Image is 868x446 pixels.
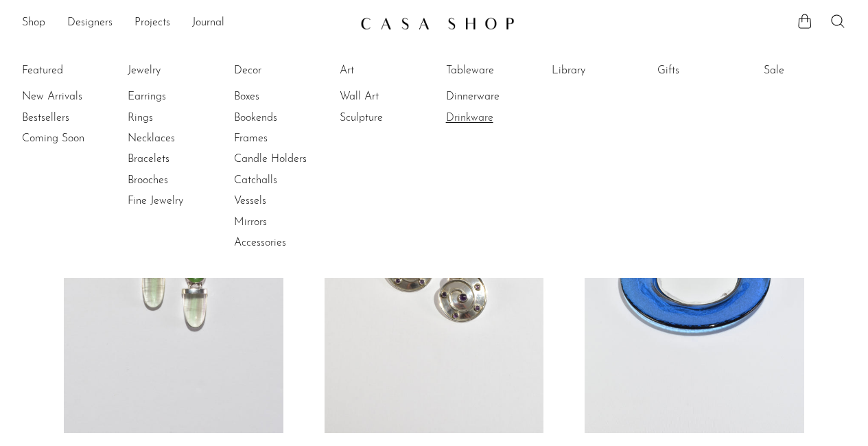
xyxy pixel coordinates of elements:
[234,131,337,146] a: Frames
[234,152,337,167] a: Candle Holders
[128,193,231,209] a: Fine Jewelry
[340,89,443,104] a: Wall Art
[234,60,337,254] ul: Decor
[552,63,655,78] a: Library
[446,60,549,128] ul: Tableware
[134,14,170,32] a: Projects
[234,89,337,104] a: Boxes
[340,63,443,78] a: Art
[234,110,337,126] a: Bookends
[128,89,231,104] a: Earrings
[446,89,549,104] a: Dinnerware
[128,131,231,146] a: Necklaces
[234,215,337,230] a: Mirrors
[764,63,867,78] a: Sale
[67,14,113,32] a: Designers
[446,63,549,78] a: Tableware
[340,110,443,126] a: Sculpture
[128,63,231,78] a: Jewelry
[764,60,867,86] ul: Sale
[552,60,655,86] ul: Library
[22,110,125,126] a: Bestsellers
[234,235,337,250] a: Accessories
[657,63,760,78] a: Gifts
[22,131,125,146] a: Coming Soon
[657,60,760,86] ul: Gifts
[128,110,231,126] a: Rings
[234,63,337,78] a: Decor
[234,193,337,209] a: Vessels
[446,110,549,126] a: Drinkware
[22,12,349,35] ul: NEW HEADER MENU
[22,89,125,104] a: New Arrivals
[22,86,125,149] ul: Featured
[128,173,231,188] a: Brooches
[340,60,443,128] ul: Art
[234,173,337,188] a: Catchalls
[22,12,349,35] nav: Desktop navigation
[128,152,231,167] a: Bracelets
[192,14,224,32] a: Journal
[128,60,231,212] ul: Jewelry
[22,14,45,32] a: Shop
